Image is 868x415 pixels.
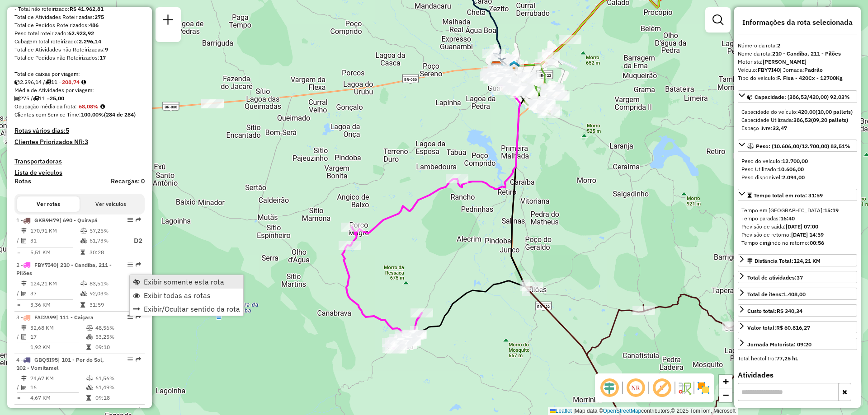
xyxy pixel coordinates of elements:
[16,383,21,392] td: /
[16,314,94,321] span: 3 -
[741,214,854,223] div: Tempo paradas:
[14,70,145,78] div: Total de caixas por viagem:
[14,46,145,54] div: Total de Atividades não Roteirizadas:
[773,125,787,131] strong: 33,47
[30,343,86,352] td: 1,92 KM
[755,93,850,100] span: Capacidade: (386,53/420,00) 92,03%
[17,196,80,212] button: Ver rotas
[783,291,806,298] strong: 1.408,00
[16,356,104,371] span: 4 -
[738,254,857,266] a: Distância Total:124,21 KM
[811,117,848,123] strong: (09,20 pallets)
[86,345,91,350] i: Tempo total em rota
[777,42,780,49] strong: 2
[136,262,141,267] em: Rota exportada
[782,174,805,181] strong: 2.094,00
[30,279,80,288] td: 124,21 KM
[738,304,857,317] a: Custo total:R$ 340,34
[30,226,80,235] td: 170,91 KM
[105,46,108,53] strong: 9
[34,407,60,414] span: FWN6B91
[89,22,99,28] strong: 486
[21,325,27,331] i: Distância Total
[14,79,20,85] i: Cubagem total roteirizado
[3,133,25,142] div: Atividade não roteirizada - KINGS CONVENIENCIA
[86,334,93,340] i: % de utilização da cubagem
[741,223,854,231] div: Previsão de saída:
[758,66,780,73] strong: FBY7I40
[738,203,857,251] div: Tempo total em rota: 31:59
[89,288,125,299] td: 92,03%
[201,99,224,108] div: Atividade não roteirizada - Alternativa BR030 ba
[696,381,711,395] img: Exibir/Ocultar setores
[776,324,810,331] strong: R$ 60.816,27
[95,332,141,341] td: 53,25%
[127,262,133,267] em: Opções
[14,21,145,29] div: Total de Pedidos Roteirizados:
[780,66,823,73] span: | Jornada:
[89,279,125,288] td: 83,51%
[34,261,57,268] span: FBY7I40
[30,235,80,247] td: 31
[95,374,141,383] td: 61,56%
[14,138,145,146] h4: Clientes Priorizados NR:
[144,292,211,299] span: Exibir todas as rotas
[33,96,39,101] i: Total de rotas
[738,321,857,333] a: Valor total:R$ 60.816,27
[21,281,27,286] i: Distância Total
[127,407,133,413] em: Opções
[50,95,64,102] strong: 25,00
[14,111,81,118] span: Clientes com Service Time:
[741,206,854,214] div: Tempo em [GEOGRAPHIC_DATA]:
[16,248,21,257] td: =
[95,393,141,402] td: 09:18
[79,103,99,110] strong: 68,08%
[14,177,31,185] a: Rotas
[144,278,224,285] span: Exibir somente esta rota
[34,356,58,363] span: GBQ5I95
[100,104,105,109] em: Média calculada utilizando a maior ocupação (%Peso ou %Cubagem) de cada rota da sessão. Rotas cro...
[741,124,854,132] div: Espaço livre:
[89,300,125,309] td: 31:59
[791,231,824,238] strong: [DATE] 14:59
[16,261,112,276] span: | 210 - Candiba, 211 - Pilões
[130,275,243,289] li: Exibir somente esta rota
[79,38,101,45] strong: 2.296,14
[16,261,112,276] span: 2 -
[21,385,27,390] i: Total de Atividades
[16,217,98,224] span: 1 -
[21,228,27,233] i: Distância Total
[797,274,803,281] strong: 37
[86,325,93,331] i: % de utilização do peso
[747,307,802,315] div: Custo total:
[738,74,857,82] div: Tipo do veículo:
[16,393,21,402] td: =
[741,173,854,182] div: Peso disponível:
[126,289,142,299] p: D2
[56,314,94,321] span: | 111 - Caiçara
[59,217,98,224] span: | 690 - Quirapá
[747,324,810,332] div: Valor total:
[756,143,850,149] span: Peso: (10.606,00/12.700,00) 83,51%
[111,177,145,185] h4: Recargas: 0
[130,302,243,316] li: Exibir/Ocultar sentido da rota
[99,54,106,61] strong: 17
[14,13,145,21] div: Total de Atividades Roteirizadas:
[16,332,21,341] td: /
[14,103,77,110] span: Ocupação média da frota:
[144,305,240,312] span: Exibir/Ocultar sentido da rota
[738,354,857,363] div: Total hectolitro:
[80,196,142,212] button: Ver veículos
[16,235,21,247] td: /
[80,228,87,233] i: % de utilização do peso
[30,374,86,383] td: 74,67 KM
[719,375,732,388] a: Zoom in
[16,356,104,371] span: | 101 - Por do Sol, 102 - Vomitamel
[95,343,141,352] td: 09:10
[95,323,141,332] td: 48,56%
[34,217,59,224] span: GKB9H79
[747,340,811,349] div: Jornada Motorista: 09:20
[14,37,145,46] div: Cubagem total roteirizado:
[741,116,854,124] div: Capacidade Utilizada:
[70,5,104,12] strong: R$ 41.962,81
